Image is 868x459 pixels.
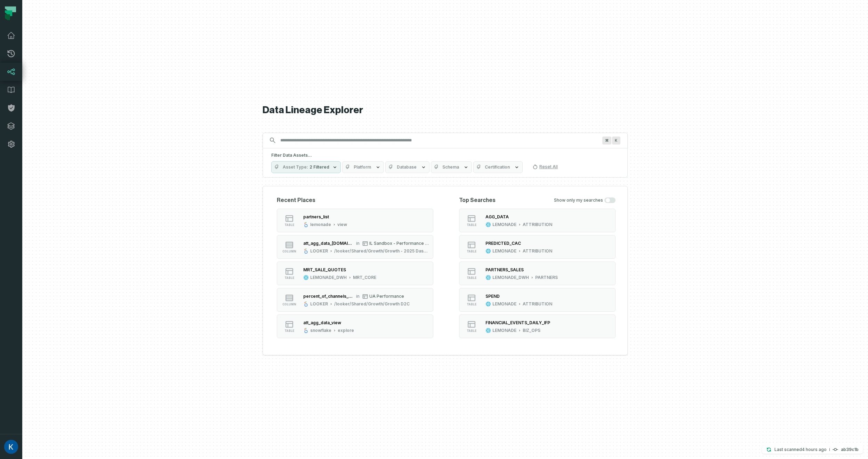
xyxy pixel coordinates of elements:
[841,448,859,452] h4: ab39c1b
[612,137,620,145] span: Press ⌘ + K to focus the search bar
[263,104,628,116] h1: Data Lineage Explorer
[4,440,18,454] img: avatar of Kai Welsh
[774,446,827,453] p: Last scanned
[762,445,863,454] button: Last scanned[DATE] 10:20:37 AMab39c1b
[602,137,611,145] span: Press ⌘ + K to focus the search bar
[802,447,827,452] relative-time: Sep 17, 2025, 10:20 AM EDT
